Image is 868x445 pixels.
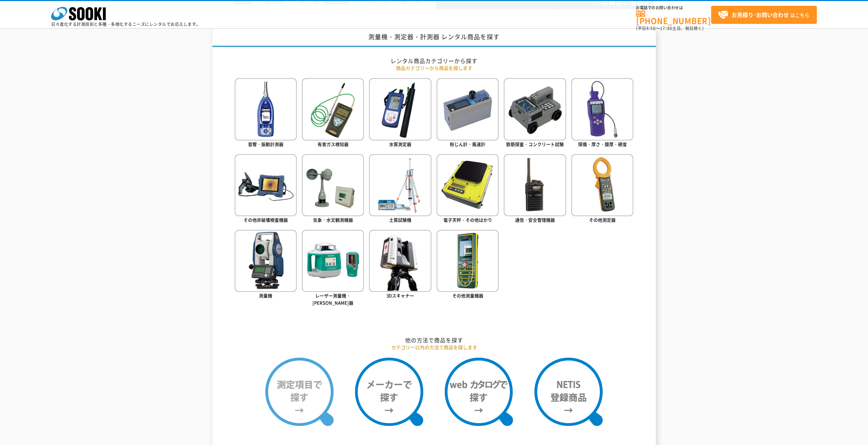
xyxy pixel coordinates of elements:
[660,25,672,31] span: 17:30
[302,78,364,140] img: 有害ガス検知器
[504,154,566,225] a: 通信・安全管理機器
[636,6,711,10] span: お電話でのお問い合わせは
[571,154,633,225] a: その他測定器
[437,154,499,225] a: 電子天秤・その他はかり
[578,141,627,147] span: 探傷・厚さ・膜厚・硬度
[235,64,634,72] p: 商品カテゴリーから商品を探します
[443,217,492,223] span: 電子天秤・その他はかり
[504,78,566,149] a: 鉄筋探査・コンクリート試験
[571,78,633,140] img: 探傷・厚さ・膜厚・硬度
[235,154,297,225] a: その他非破壊検査機器
[259,292,272,299] span: 測量機
[718,10,809,20] span: はこちら
[389,141,411,147] span: 水質測定器
[732,11,789,19] strong: お見積り･お問い合わせ
[312,292,353,306] span: レーザー測量機・[PERSON_NAME]器
[437,78,499,149] a: 粉じん計・風速計
[369,230,431,300] a: 3Dスキャナー
[589,217,616,223] span: その他測定器
[450,141,485,147] span: 粉じん計・風速計
[386,292,414,299] span: 3Dスキャナー
[235,230,297,300] a: 測量機
[389,217,411,223] span: 土質試験機
[235,230,297,292] img: 測量機
[452,292,483,299] span: その他測量機器
[646,25,656,31] span: 8:50
[504,154,566,216] img: 通信・安全管理機器
[437,154,499,216] img: 電子天秤・その他はかり
[369,78,431,149] a: 水質測定器
[504,78,566,140] img: 鉄筋探査・コンクリート試験
[235,337,634,344] h2: 他の方法で商品を探す
[235,78,297,149] a: 音響・振動計測器
[318,141,349,147] span: 有害ガス検知器
[244,217,288,223] span: その他非破壊検査機器
[369,154,431,225] a: 土質試験機
[437,230,499,292] img: その他測量機器
[235,344,634,351] p: カテゴリー以外の方法で商品を探します
[355,358,423,426] img: メーカーで探す
[212,28,656,47] h1: 測量機・測定器・計測器 レンタル商品を探す
[313,217,353,223] span: 気象・水文観測機器
[235,57,634,64] h2: レンタル商品カテゴリーから探す
[711,6,817,24] a: お見積り･お問い合わせはこちら
[302,154,364,225] a: 気象・水文観測機器
[369,154,431,216] img: 土質試験機
[369,78,431,140] img: 水質測定器
[265,358,334,426] img: 測定項目で探す
[506,141,564,147] span: 鉄筋探査・コンクリート試験
[302,230,364,292] img: レーザー測量機・墨出器
[369,230,431,292] img: 3Dスキャナー
[235,78,297,140] img: 音響・振動計測器
[636,25,704,31] span: (平日 ～ 土日、祝日除く)
[248,141,283,147] span: 音響・振動計測器
[437,230,499,300] a: その他測量機器
[636,11,711,25] a: [PHONE_NUMBER]
[302,154,364,216] img: 気象・水文観測機器
[515,217,555,223] span: 通信・安全管理機器
[445,358,513,426] img: webカタログで探す
[302,78,364,149] a: 有害ガス検知器
[534,358,603,426] img: NETIS登録商品
[51,22,201,26] p: 日々進化する計測技術と多種・多様化するニーズにレンタルでお応えします。
[302,230,364,308] a: レーザー測量機・[PERSON_NAME]器
[571,154,633,216] img: その他測定器
[571,78,633,149] a: 探傷・厚さ・膜厚・硬度
[235,154,297,216] img: その他非破壊検査機器
[437,78,499,140] img: 粉じん計・風速計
